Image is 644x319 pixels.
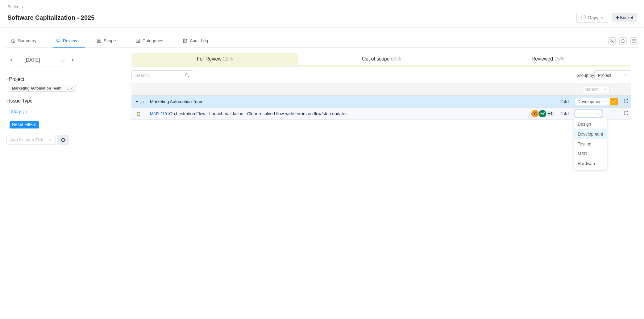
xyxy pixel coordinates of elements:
[48,138,52,142] i: icon: down
[23,110,27,114] small: (1)
[56,38,77,43] span: Review
[12,86,61,90] strong: Marketing Automation Team
[576,13,609,23] button: icon: calendarDaysicon: down
[136,38,164,43] span: Categories
[624,99,628,103] i: icon: minus-circle
[136,39,140,43] i: icon: profile
[7,13,98,23] span: Software Capitalization - 2025
[585,86,599,92] div: Select
[10,98,131,104] h3: Issue Type
[539,110,546,117] img: HY
[604,100,608,104] i: icon: down
[19,54,46,66] div: [DATE]
[619,37,627,45] button: icon: bell
[624,73,628,78] i: icon: down
[11,38,36,43] span: Summary
[56,39,60,43] i: icon: search
[381,70,631,80] div: Group by
[557,95,572,108] td: 2.4d
[97,38,116,43] span: Scope
[10,137,45,143] div: Add Custom Field
[10,121,39,128] button: Reset Filters
[97,39,101,43] i: icon: control
[546,111,554,116] aui-badge: +4
[630,37,638,45] button: icon: menu
[6,99,9,103] i: icon: down
[578,151,587,156] span: MSD
[577,99,603,104] span: Development
[147,95,528,108] td: Marketing Automation Team
[624,111,628,115] i: icon: minus-circle
[603,87,607,92] i: icon: down
[136,112,141,117] img: 10315
[557,108,572,120] td: 2.4d
[531,110,539,117] img: YI
[578,141,591,146] span: Testing
[183,38,208,43] span: Audit Log
[7,4,23,9] a: Buckets
[139,100,144,104] small: (1)
[222,56,233,61] span: 22%
[11,39,15,43] i: icon: home
[61,58,64,63] i: icon: calendar
[578,132,603,136] span: Development
[70,87,73,90] i: icon: close
[135,99,139,104] span: expand
[598,71,612,80] div: Project
[578,122,591,127] span: Design
[468,56,628,62] h3: Reviewed
[610,98,618,105] button: icon: check
[553,56,564,61] span: 15%
[150,111,169,117] a: MAR-2191
[6,78,9,81] i: icon: down
[185,73,189,78] i: icon: search
[10,76,131,82] h3: Project
[183,39,187,43] i: icon: audit
[147,108,528,120] td: Orchestration Flow - Launch Validation - Clear resolved flow-wide errors on flow/step updates
[67,86,69,90] span: 1
[131,70,193,80] input: Search
[135,56,295,62] h3: For Review
[578,161,596,166] span: Hardware
[389,56,401,61] span: 63%
[301,56,462,62] h3: Out of scope
[10,107,23,116] button: Story
[608,37,616,45] button: icon: team
[612,13,637,22] a: Bucket
[596,112,599,116] i: icon: down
